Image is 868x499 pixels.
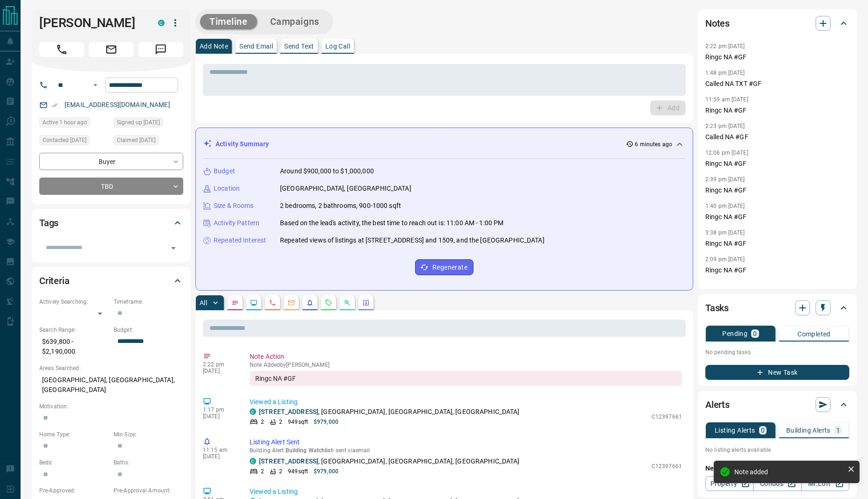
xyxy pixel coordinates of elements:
[158,20,165,26] div: condos.ca
[705,265,849,275] p: Ringc NA #GF
[705,132,849,142] p: Called NA #GF
[325,43,350,50] p: Log Call
[344,299,351,307] svg: Opportunities
[715,427,755,434] p: Listing Alerts
[280,166,374,176] p: Around $900,000 to $1,000,000
[39,326,109,334] p: Search Range:
[117,118,160,127] span: Signed up [DATE]
[287,299,295,307] svg: Emails
[259,456,520,466] p: , [GEOGRAPHIC_DATA], [GEOGRAPHIC_DATA], [GEOGRAPHIC_DATA]
[215,139,269,149] p: Activity Summary
[761,427,765,434] p: 0
[415,259,473,275] button: Regenerate
[280,201,401,211] p: 2 bedrooms, 2 bathrooms, 900-1000 sqft
[203,368,236,374] p: [DATE]
[239,43,273,50] p: Send Email
[39,178,183,195] div: TBD
[200,299,207,306] p: All
[705,123,745,129] p: 2:23 pm [DATE]
[259,407,520,417] p: , [GEOGRAPHIC_DATA], [GEOGRAPHIC_DATA], [GEOGRAPHIC_DATA]
[635,140,672,149] p: 6 minutes ago
[705,345,849,359] p: No pending tasks
[89,42,134,57] span: Email
[39,364,183,372] p: Areas Searched:
[705,185,849,195] p: Ringc NA #GF
[117,135,156,145] span: Claimed [DATE]
[43,135,86,145] span: Contacted [DATE]
[200,14,257,29] button: Timeline
[705,256,745,263] p: 2:09 pm [DATE]
[705,476,753,491] a: Property
[362,299,370,307] svg: Agent Actions
[39,153,183,170] div: Buyer
[39,486,109,495] p: Pre-Approved:
[705,297,849,319] div: Tasks
[284,43,314,50] p: Send Text
[705,203,745,209] p: 1:40 pm [DATE]
[39,135,109,148] div: Thu Aug 28 2025
[705,300,729,315] h2: Tasks
[214,235,266,245] p: Repeated Interest
[39,372,183,398] p: [GEOGRAPHIC_DATA], [GEOGRAPHIC_DATA], [GEOGRAPHIC_DATA]
[114,486,183,495] p: Pre-Approval Amount:
[722,330,747,337] p: Pending
[259,408,318,415] a: [STREET_ADDRESS]
[705,463,849,473] p: New Alert:
[114,117,183,130] div: Sun Apr 16 2017
[705,12,849,35] div: Notes
[705,159,849,169] p: Ringc NA #GF
[250,371,682,386] div: Ringc NA #GF
[705,393,849,416] div: Alerts
[705,52,849,62] p: Ringc NA #GF
[280,235,545,245] p: Repeated views of listings at [STREET_ADDRESS] and 1509, and the [GEOGRAPHIC_DATA]
[65,101,170,108] a: [EMAIL_ADDRESS][DOMAIN_NAME]
[250,458,256,464] div: condos.ca
[39,212,183,234] div: Tags
[269,299,276,307] svg: Calls
[286,447,333,454] span: Building Watchlist
[250,397,682,407] p: Viewed a Listing
[90,79,101,91] button: Open
[138,42,183,57] span: Message
[705,79,849,89] p: Called NA TXT #GF
[797,331,831,337] p: Completed
[288,467,308,476] p: 949 sqft
[705,365,849,380] button: New Task
[705,16,730,31] h2: Notes
[314,418,338,426] p: $979,000
[652,413,682,421] p: C12397661
[705,397,730,412] h2: Alerts
[259,457,318,465] a: [STREET_ADDRESS]
[203,135,685,153] div: Activity Summary6 minutes ago
[705,229,745,236] p: 3:38 pm [DATE]
[734,468,844,476] div: Note added
[39,215,58,230] h2: Tags
[114,326,183,334] p: Budget:
[39,42,84,57] span: Call
[39,298,109,306] p: Actively Searching:
[705,446,849,454] p: No listing alerts available
[250,352,682,362] p: Note Action
[705,106,849,115] p: Ringc NA #GF
[325,299,332,307] svg: Requests
[203,447,236,453] p: 11:15 am
[250,437,682,447] p: Listing Alert Sent
[261,467,264,476] p: 2
[39,273,70,288] h2: Criteria
[167,242,180,255] button: Open
[836,427,840,434] p: 1
[203,361,236,368] p: 2:22 pm
[705,212,849,222] p: Ringc NA #GF
[261,418,264,426] p: 2
[39,458,109,467] p: Beds:
[705,96,748,103] p: 11:59 am [DATE]
[39,15,144,30] h1: [PERSON_NAME]
[261,14,329,29] button: Campaigns
[203,413,236,420] p: [DATE]
[39,117,109,130] div: Fri Sep 12 2025
[705,150,748,156] p: 12:06 pm [DATE]
[231,299,239,307] svg: Notes
[280,184,411,193] p: [GEOGRAPHIC_DATA], [GEOGRAPHIC_DATA]
[39,334,109,359] p: $639,800 - $2,190,000
[250,447,682,454] p: Building Alert : - sent via email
